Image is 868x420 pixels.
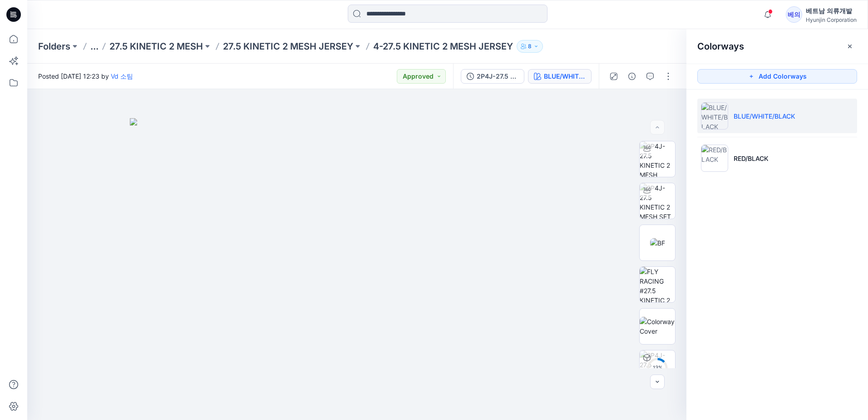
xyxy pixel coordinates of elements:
img: RED/BLACK [701,145,728,172]
a: 27.5 KINETIC 2 MESH [109,40,203,53]
div: BLUE/WHITE/BLACK [544,71,586,81]
button: 2P4J-27.5 KINETIC 2 MESH [461,69,524,84]
img: 2P4J-27.5 KINETIC 2 MESH JERSEY [640,141,675,177]
button: 8 [517,40,543,53]
img: 2P4J-27.5 KINETIC 2 MESH SET [640,183,675,219]
button: Add Colorways [697,69,857,84]
button: Details [625,69,639,84]
img: BLUE/WHITE/BLACK [701,102,728,130]
img: FLY RACING #27.5 KINETIC 2 MESH JERSEY (S-2XL) 25.06.26 LAYOUT [640,267,675,302]
p: BLUE/WHITE/BLACK [734,111,795,121]
span: Posted [DATE] 12:23 by [38,71,133,81]
p: RED/BLACK [734,154,769,163]
p: 8 [528,41,532,51]
img: Colorway Cover [640,317,675,336]
img: BF [650,238,665,248]
button: ... [90,40,99,53]
h2: Colorways [697,41,744,52]
div: 13 % [646,364,668,372]
p: 4-27.5 KINETIC 2 MESH JERSEY [373,40,513,53]
div: Hyunjin Corporation [806,16,857,23]
div: 베의 [786,6,802,23]
img: 2P4J-27.5 KINETIC 2 MESH BLUE/WHITE/BLACK [640,350,675,386]
div: 베트남 의류개발 [806,5,857,16]
img: eyJhbGciOiJIUzI1NiIsImtpZCI6IjAiLCJzbHQiOiJzZXMiLCJ0eXAiOiJKV1QifQ.eyJkYXRhIjp7InR5cGUiOiJzdG9yYW... [130,118,584,420]
a: Folders [38,40,70,53]
a: Vd 소팀 [111,72,133,80]
a: 27.5 KINETIC 2 MESH JERSEY [223,40,353,53]
button: BLUE/WHITE/BLACK [528,69,592,84]
div: 2P4J-27.5 KINETIC 2 MESH [477,71,518,81]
